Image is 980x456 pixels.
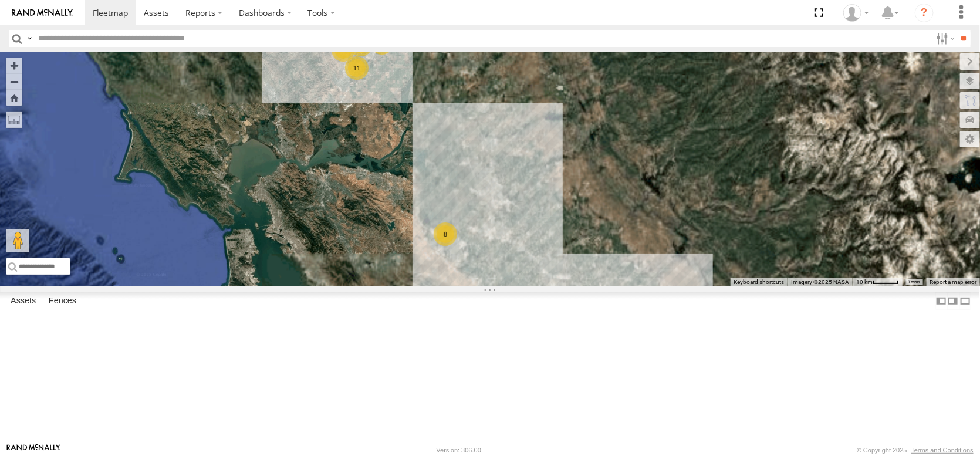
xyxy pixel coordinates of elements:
[857,447,974,454] div: © Copyright 2025 -
[960,131,980,147] label: Map Settings
[839,4,873,22] div: Dennis Braga
[908,280,921,285] a: Terms (opens in new tab)
[6,229,29,252] button: Drag Pegman onto the map to open Street View
[434,222,457,246] div: 8
[791,279,849,285] span: Imagery ©2025 NASA
[25,30,34,47] label: Search Query
[930,279,976,285] a: Report a map error
[6,73,22,90] button: Zoom out
[853,278,903,286] button: Map Scale: 10 km per 41 pixels
[959,292,971,309] label: Hide Summary Table
[6,444,60,456] a: Visit our Website
[734,278,784,286] button: Keyboard shortcuts
[6,112,22,128] label: Measure
[5,293,42,309] label: Assets
[911,447,974,454] a: Terms and Conditions
[915,4,934,22] i: ?
[6,58,22,73] button: Zoom in
[932,30,957,47] label: Search Filter Options
[43,293,82,309] label: Fences
[12,9,73,17] img: rand-logo.svg
[6,90,22,106] button: Zoom Home
[437,447,481,454] div: Version: 306.00
[345,56,369,80] div: 11
[856,279,873,285] span: 10 km
[935,292,947,309] label: Dock Summary Table to the Left
[947,292,959,309] label: Dock Summary Table to the Right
